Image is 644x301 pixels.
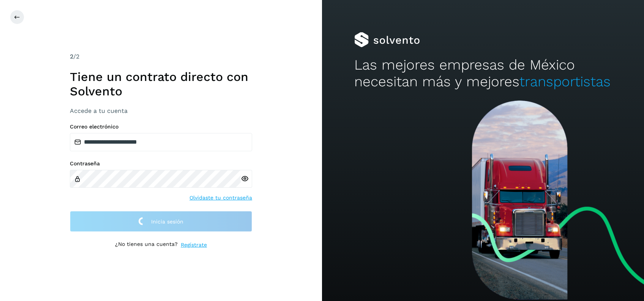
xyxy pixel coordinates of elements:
a: Olvidaste tu contraseña [189,194,252,202]
span: 2 [70,53,73,60]
button: Inicia sesión [70,211,252,232]
label: Contraseña [70,160,252,167]
div: /2 [70,52,252,61]
h3: Accede a tu cuenta [70,107,252,114]
p: ¿No tienes una cuenta? [115,241,178,249]
label: Correo electrónico [70,124,252,130]
h1: Tiene un contrato directo con Solvento [70,70,252,99]
span: Inicia sesión [151,219,183,224]
h2: Las mejores empresas de México necesitan más y mejores [354,57,612,90]
a: Regístrate [181,241,207,249]
span: transportistas [519,73,611,90]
